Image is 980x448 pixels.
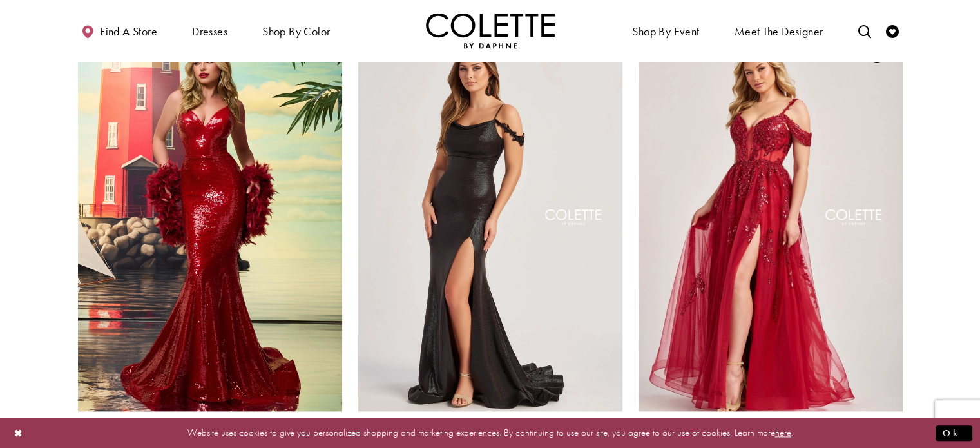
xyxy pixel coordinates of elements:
a: Visit Colette by Daphne Style No. CL5287 Page [639,27,903,411]
a: Visit Colette by Daphne Style No. CL8565 Page [358,27,622,411]
span: Dresses [189,13,231,48]
span: Shop By Event [632,25,699,38]
span: Shop by color [262,25,330,38]
button: Close Dialog [8,422,30,444]
a: Toggle search [854,13,874,48]
a: Find a store [78,13,160,48]
span: Shop by color [259,13,333,48]
span: Meet the designer [735,25,823,38]
a: Meet the designer [731,13,827,48]
button: Submit Dialog [936,425,972,441]
a: Visit Colette by Daphne Style No. CL8615 Page [78,27,342,411]
span: Dresses [192,25,227,38]
a: here [775,426,791,439]
a: Check Wishlist [883,13,902,48]
p: Website uses cookies to give you personalized shopping and marketing experiences. By continuing t... [93,424,887,442]
span: Shop By Event [629,13,702,48]
a: Visit Home Page [426,13,555,48]
span: Find a store [100,25,157,38]
img: Colette by Daphne [426,13,555,48]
